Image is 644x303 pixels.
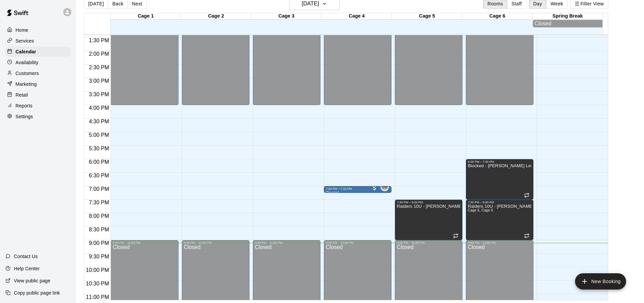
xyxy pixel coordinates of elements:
[326,187,389,191] div: 7:00 PM – 7:15 PM
[184,241,247,245] div: 9:00 PM – 11:59 PM
[575,273,626,289] button: add
[87,227,111,232] span: 8:30 PM
[16,48,36,55] p: Calendar
[5,101,71,111] a: Reports
[87,240,111,246] span: 9:00 PM
[524,233,529,238] span: Recurring event
[87,173,111,178] span: 6:30 PM
[84,281,111,286] span: 10:30 PM
[87,51,111,57] span: 2:00 PM
[181,13,251,20] div: Cage 2
[111,13,181,20] div: Cage 1
[534,21,601,27] div: Closed
[14,253,38,260] p: Contact Us
[468,160,531,163] div: 6:00 PM – 7:30 PM
[5,79,71,89] a: Marketing
[5,111,71,122] a: Settings
[16,59,39,66] p: Availability
[16,70,39,77] p: Customers
[14,289,60,296] p: Copy public page link
[324,186,391,193] div: 7:00 PM – 7:15 PM: Rental
[16,113,33,120] p: Settings
[16,27,28,33] p: Home
[382,184,388,191] span: GB
[87,78,111,84] span: 3:00 PM
[371,184,378,191] span: All customers have paid
[16,92,28,98] p: Retail
[383,183,389,191] span: Gracyn Bradford
[321,13,392,20] div: Cage 4
[5,57,71,68] a: Availability
[5,90,71,100] a: Retail
[255,241,318,245] div: 9:00 PM – 11:59 PM
[5,36,71,46] a: Services
[468,201,531,204] div: 7:30 PM – 9:00 PM
[381,183,389,191] div: Gracyn Bradford
[468,208,493,212] span: Cage 5, Cage 6
[87,146,111,151] span: 5:30 PM
[16,102,32,109] p: Reports
[532,13,603,20] div: Spring Break
[326,241,389,245] div: 9:00 PM – 11:59 PM
[468,241,531,245] div: 9:00 PM – 11:59 PM
[453,233,458,238] span: Recurring event
[87,159,111,165] span: 6:00 PM
[16,81,37,87] p: Marketing
[5,47,71,57] a: Calendar
[87,213,111,219] span: 8:00 PM
[392,13,462,20] div: Cage 5
[84,294,111,300] span: 11:00 PM
[113,241,176,245] div: 9:00 PM – 11:59 PM
[87,105,111,111] span: 4:00 PM
[87,65,111,70] span: 2:30 PM
[466,200,533,240] div: 7:30 PM – 9:00 PM: Raiders 10U - Rusk
[524,193,529,198] span: Recurring event
[14,265,40,272] p: Help Center
[462,13,532,20] div: Cage 6
[466,159,533,200] div: 6:00 PM – 7:30 PM: Blocked - Rusk Lessons
[87,200,111,205] span: 7:30 PM
[397,201,460,204] div: 7:30 PM – 9:00 PM
[14,277,50,284] p: View public page
[251,13,321,20] div: Cage 3
[87,37,111,43] span: 1:30 PM
[397,241,460,245] div: 9:00 PM – 11:59 PM
[84,267,111,273] span: 10:00 PM
[87,119,111,124] span: 4:30 PM
[5,25,71,35] a: Home
[87,132,111,138] span: 5:00 PM
[395,200,462,240] div: 7:30 PM – 9:00 PM: Raiders 10U - Rusk
[87,254,111,259] span: 9:30 PM
[5,68,71,78] a: Customers
[87,92,111,97] span: 3:30 PM
[87,186,111,192] span: 7:00 PM
[16,37,34,44] p: Services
